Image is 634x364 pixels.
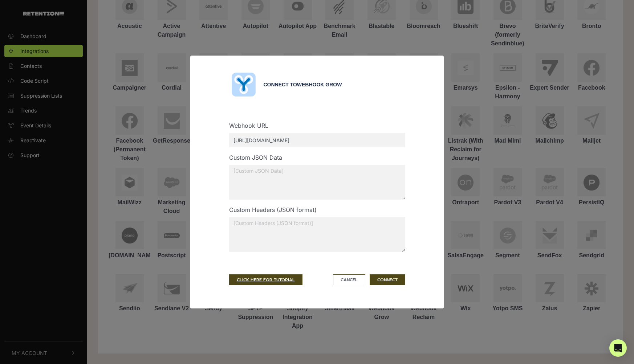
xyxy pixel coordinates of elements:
[264,81,405,89] div: Connect to
[229,205,317,214] label: Custom Headers (JSON format)
[229,121,268,130] label: Webhook URL
[370,274,405,285] button: CONNECT
[229,274,302,285] a: CLICK HERE FOR TUTORIAL
[297,82,342,87] span: Webhook Grow
[229,153,282,162] label: Custom JSON Data
[333,274,365,285] button: Cancel
[229,70,258,99] img: Webhook Grow
[229,133,405,147] input: [Webhook URL]
[609,339,627,357] div: Open Intercom Messenger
